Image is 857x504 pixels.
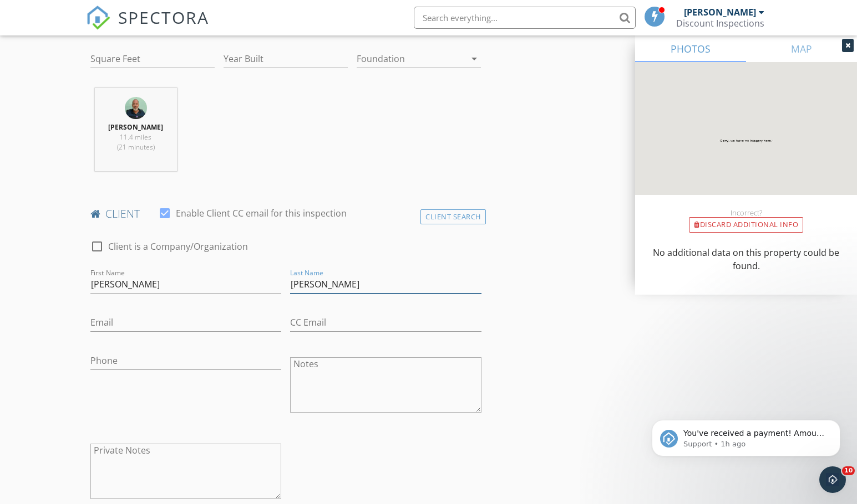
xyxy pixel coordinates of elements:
h4: client [90,207,481,221]
span: 10 [842,466,855,475]
a: PHOTOS [635,35,746,62]
input: Search everything... [414,7,636,29]
img: The Best Home Inspection Software - Spectora [86,6,110,30]
strong: [PERSON_NAME] [108,122,163,132]
div: Discard Additional info [689,217,803,233]
label: Client is a Company/Organization [108,241,248,252]
iframe: Intercom live chat [819,466,846,493]
a: MAP [746,35,857,62]
label: Enable Client CC email for this inspection [176,208,347,219]
img: 0.jpg [125,97,147,119]
a: SPECTORA [86,15,209,38]
div: [PERSON_NAME] [684,7,756,18]
p: No additional data on this property could be found. [648,246,844,272]
span: SPECTORA [118,6,209,29]
div: Incorrect? [635,208,857,217]
iframe: Intercom notifications message [635,397,857,474]
div: Client Search [420,209,486,224]
span: 11.4 miles [120,132,151,142]
i: arrow_drop_down [468,52,481,65]
span: (21 minutes) [117,142,155,152]
div: Discount Inspections [676,18,764,29]
img: streetview [635,62,857,222]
